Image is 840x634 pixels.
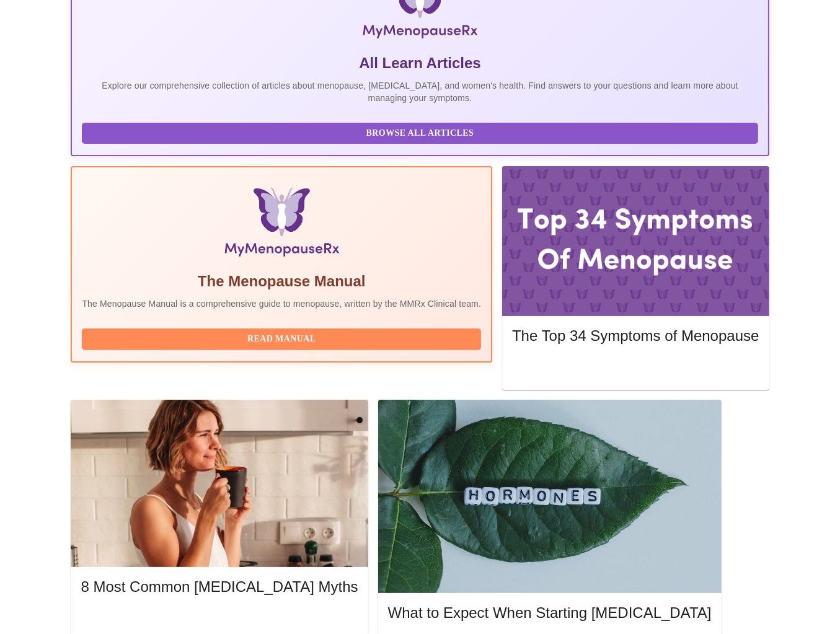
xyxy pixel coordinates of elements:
p: Explore our comprehensive collection of articles about menopause, [MEDICAL_DATA], and women's hea... [82,79,758,104]
a: Read More [512,362,762,372]
img: Menopause Manual [146,187,418,262]
h5: All Learn Articles [82,53,758,73]
p: The Menopause Manual is a comprehensive guide to menopause, written by the MMRx Clinical team. [82,297,481,310]
button: Browse All Articles [82,123,758,144]
span: Browse All Articles [94,126,745,141]
a: Read More [81,612,361,623]
span: Read More [93,611,345,627]
h5: 8 Most Common [MEDICAL_DATA] Myths [81,577,358,597]
a: Browse All Articles [82,127,761,138]
button: Read More [512,358,759,379]
h5: The Menopause Manual [82,271,481,291]
span: Read Manual [94,332,469,347]
h5: The Top 34 Symptoms of Menopause [512,326,759,346]
a: Read Manual [82,333,484,343]
h5: What to Expect When Starting [MEDICAL_DATA] [388,603,712,623]
button: Read More [81,608,358,630]
span: Read More [524,361,746,376]
button: Read Manual [82,328,481,350]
